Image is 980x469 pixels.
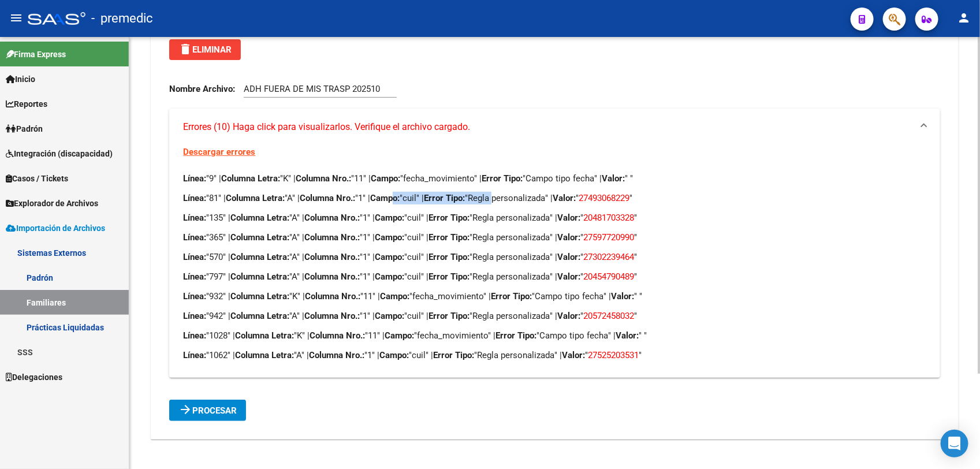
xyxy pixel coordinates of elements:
[230,311,289,321] strong: Columna Letra:
[557,271,580,282] strong: Valor:
[6,172,68,185] span: Casos / Tickets
[304,271,360,282] strong: Columna Nro.:
[230,271,289,282] strong: Columna Letra:
[178,403,192,416] mat-icon: arrow_forward
[588,350,639,360] span: 27525203531
[183,173,206,184] strong: Línea:
[183,172,926,185] p: "9" | "K" | "11" | "fecha_movimiento" | "Campo tipo fecha" | " "
[183,231,926,244] p: "365" | "A" | "1" | "cuil" | "Regla personalizada" | " "
[183,310,926,322] p: "942" | "A" | "1" | "cuil" | "Regla personalizada" | " "
[183,291,206,301] strong: Línea:
[183,252,206,262] strong: Línea:
[375,252,404,262] strong: Campo:
[611,291,634,301] strong: Valor:
[183,329,926,342] p: "1028" | "K" | "11" | "fecha_movimiento" | "Campo tipo fecha" | " "
[183,213,206,223] strong: Línea:
[221,173,280,184] strong: Columna Letra:
[183,232,206,243] strong: Línea:
[183,193,206,203] strong: Línea:
[91,6,153,31] span: - premedic
[178,44,232,55] span: Eliminar
[553,193,576,203] strong: Valor:
[495,330,536,341] strong: Error Tipo:
[183,311,206,321] strong: Línea:
[226,193,285,203] strong: Columna Letra:
[183,271,206,282] strong: Línea:
[304,252,360,262] strong: Columna Nro.:
[6,122,43,135] span: Padrón
[230,232,289,243] strong: Columna Letra:
[183,330,206,341] strong: Línea:
[6,197,98,210] span: Explorador de Archivos
[428,213,469,223] strong: Error Tipo:
[183,211,926,224] p: "135" | "A" | "1" | "cuil" | "Regla personalizada" | " "
[230,252,289,262] strong: Columna Letra:
[183,290,926,303] p: "932" | "K" | "11" | "fecha_movimiento" | "Campo tipo fecha" | " "
[9,11,23,25] mat-icon: menu
[6,147,113,160] span: Integración (discapacidad)
[957,11,971,25] mat-icon: person
[583,213,634,223] span: 20481703328
[235,350,294,360] strong: Columna Letra:
[385,330,414,341] strong: Campo:
[375,232,404,243] strong: Campo:
[305,291,360,301] strong: Columna Nro.:
[300,193,355,203] strong: Columna Nro.:
[178,42,192,56] mat-icon: delete
[557,213,580,223] strong: Valor:
[310,330,365,341] strong: Columna Nro.:
[304,311,360,321] strong: Columna Nro.:
[428,252,469,262] strong: Error Tipo:
[309,350,364,360] strong: Columna Nro.:
[583,271,634,282] span: 20454790489
[562,350,585,360] strong: Valor:
[616,330,639,341] strong: Valor:
[583,311,634,321] span: 20572458032
[602,173,625,184] strong: Valor:
[6,48,66,61] span: Firma Express
[428,232,469,243] strong: Error Tipo:
[230,213,289,223] strong: Columna Letra:
[428,271,469,282] strong: Error Tipo:
[375,271,404,282] strong: Campo:
[183,147,255,157] a: Descargar errores
[169,39,241,60] button: Eliminar
[6,98,47,110] span: Reportes
[941,430,968,457] div: Open Intercom Messenger
[583,232,634,243] span: 27597720990
[183,270,926,283] p: "797" | "A" | "1" | "cuil" | "Regla personalizada" | " "
[296,173,351,184] strong: Columna Nro.:
[183,251,926,263] p: "570" | "A" | "1" | "cuil" | "Regla personalizada" | " "
[375,213,404,223] strong: Campo:
[235,330,294,341] strong: Columna Letra:
[491,291,532,301] strong: Error Tipo:
[183,350,206,360] strong: Línea:
[169,146,940,378] div: Errores (10) Haga click para visualizarlos. Verifique el archivo cargado.
[557,311,580,321] strong: Valor:
[304,232,360,243] strong: Columna Nro.:
[557,252,580,262] strong: Valor:
[579,193,629,203] span: 27493068229
[183,121,470,133] span: Errores (10) Haga click para visualizarlos. Verifique el archivo cargado.
[379,350,409,360] strong: Campo:
[482,173,523,184] strong: Error Tipo:
[380,291,409,301] strong: Campo:
[183,192,926,204] p: "81" | "A" | "1" | "cuil" | "Regla personalizada" | " "
[304,213,360,223] strong: Columna Nro.:
[371,173,400,184] strong: Campo:
[433,350,474,360] strong: Error Tipo:
[183,349,926,362] p: "1062" | "A" | "1" | "cuil" | "Regla personalizada" | " "
[169,109,940,146] mat-expansion-panel-header: Errores (10) Haga click para visualizarlos. Verifique el archivo cargado.
[583,252,634,262] span: 27302239464
[557,232,580,243] strong: Valor:
[169,83,235,95] span: Nombre Archivo:
[6,371,62,384] span: Delegaciones
[192,405,237,416] span: Procesar
[424,193,465,203] strong: Error Tipo:
[230,291,289,301] strong: Columna Letra:
[6,222,105,234] span: Importación de Archivos
[375,311,404,321] strong: Campo:
[6,73,35,85] span: Inicio
[169,400,246,421] button: Procesar
[428,311,469,321] strong: Error Tipo:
